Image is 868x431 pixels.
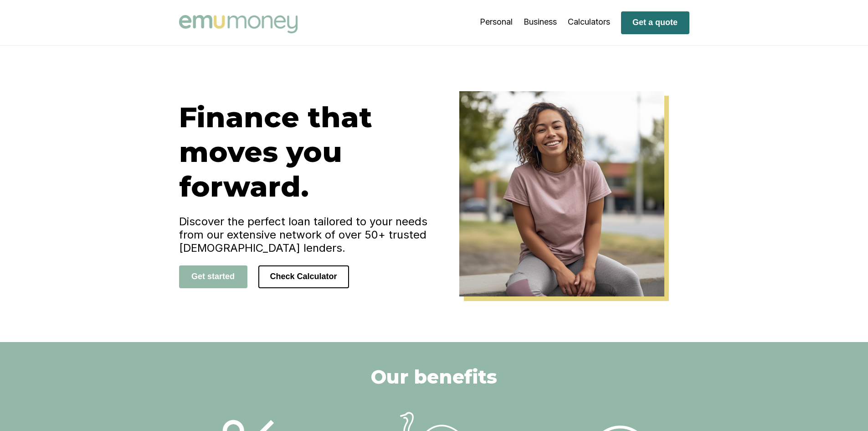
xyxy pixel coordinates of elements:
h4: Discover the perfect loan tailored to your needs from our extensive network of over 50+ trusted [... [179,215,434,254]
h2: Our benefits [371,365,497,389]
button: Check Calculator [258,265,349,288]
button: Get started [179,265,247,288]
a: Get a quote [621,17,689,27]
h1: Finance that moves you forward. [179,100,434,204]
img: Emu Money logo [179,15,298,33]
button: Get a quote [621,11,689,34]
img: Emu Money Home [459,91,664,296]
a: Check Calculator [258,271,349,281]
a: Get started [179,271,247,281]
